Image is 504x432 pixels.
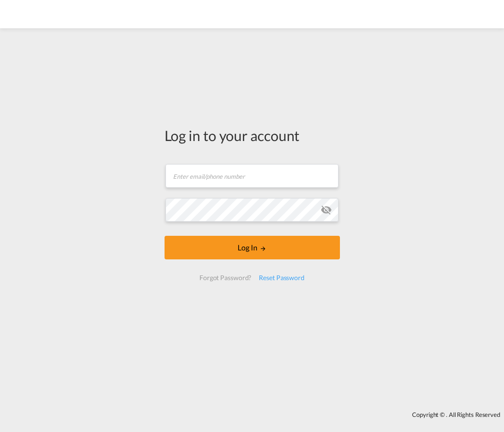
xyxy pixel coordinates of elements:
md-icon: icon-eye-off [321,204,332,216]
div: Forgot Password? [196,269,255,286]
div: Log in to your account [165,125,340,145]
button: LOGIN [165,236,340,259]
input: Enter email/phone number [165,164,339,188]
div: Reset Password [255,269,308,286]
